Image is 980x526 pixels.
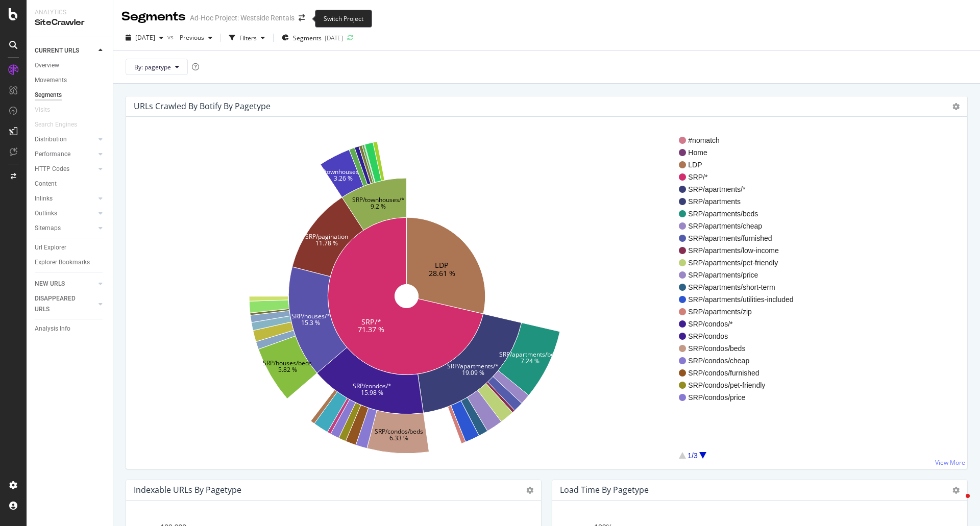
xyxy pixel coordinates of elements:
text: 5.82 % [278,365,297,374]
span: #nomatch [688,135,793,145]
button: Segments[DATE] [278,30,347,46]
span: By: pagetype [134,63,171,71]
text: SRP/townhouses/* [352,195,405,204]
div: Filters [239,34,257,42]
div: Explorer Bookmarks [35,257,90,268]
span: SRP/apartments/price [688,270,793,280]
a: Analysis Info [35,323,106,334]
text: SRP/townhouses/beds [312,167,375,176]
a: Visits [35,105,60,115]
span: Segments [293,34,322,42]
a: View More [935,458,965,467]
div: [DATE] [325,34,343,42]
a: NEW URLS [35,279,95,289]
div: Performance [35,149,70,160]
span: SRP/condos/pet-friendly [688,380,793,390]
div: Segments [35,90,62,101]
span: SRP/apartments/cheap [688,221,793,231]
span: SRP/apartments/short-term [688,282,793,292]
span: SRP/condos/price [688,392,793,403]
div: Visits [35,105,50,115]
text: SRP/apartments/beds [500,350,561,359]
a: Segments [35,90,106,101]
span: SRP/apartments/low-income [688,245,793,256]
a: Explorer Bookmarks [35,257,106,268]
i: Options [952,103,960,110]
div: Url Explorer [35,242,66,253]
span: SRP/condos/beds [688,343,793,354]
text: SRP/condos/beds [375,427,424,436]
text: 7.24 % [521,357,540,365]
a: Overview [35,60,106,71]
h4: URLs Crawled By Botify By pagetype [134,99,271,113]
h4: Load Time by pagetype [560,483,649,497]
div: arrow-right-arrow-left [299,14,305,21]
div: Outlinks [35,208,57,219]
div: Analysis Info [35,323,70,334]
text: SRP/condos/* [353,382,391,390]
span: LDP [688,160,793,170]
text: SRP/houses/beds [263,359,312,367]
div: Inlinks [35,193,53,204]
button: [DATE] [121,30,167,46]
button: By: pagetype [126,59,188,75]
div: Distribution [35,134,67,145]
text: 6.33 % [389,434,408,442]
text: 3.26 % [334,173,353,182]
iframe: Intercom live chat [945,491,970,516]
text: 9.2 % [371,202,386,211]
text: 28.61 % [429,268,455,278]
a: Outlinks [35,208,95,219]
text: 71.37 % [358,324,384,334]
a: CURRENT URLS [35,45,95,56]
button: Filters [225,30,269,46]
button: Previous [176,30,216,46]
a: Content [35,179,106,189]
a: Search Engines [35,119,87,130]
span: SRP/condos/cheap [688,356,793,366]
div: Switch Project [315,10,372,28]
div: Ad-Hoc Project: Westside Rentals [190,13,295,23]
text: 19.09 % [462,368,484,377]
div: SiteCrawler [35,17,105,29]
text: SRP/apartments/* [448,362,499,370]
div: Overview [35,60,59,71]
span: SRP/condos [688,331,793,341]
div: Sitemaps [35,223,61,234]
div: Movements [35,75,67,86]
span: SRP/* [688,172,793,182]
a: DISAPPEARED URLS [35,293,95,315]
div: HTTP Codes [35,164,69,174]
div: CURRENT URLS [35,45,79,56]
a: Movements [35,75,106,86]
text: 15.3 % [301,318,320,327]
span: SRP/apartments/beds [688,209,793,219]
div: Analytics [35,8,105,17]
span: SRP/condos/* [688,319,793,329]
div: Content [35,179,57,189]
i: Options [952,487,960,494]
text: 15.98 % [361,388,383,397]
span: SRP/apartments/utilities-included [688,294,793,305]
span: Home [688,147,793,158]
div: 1/3 [688,450,697,461]
div: Segments [121,8,186,26]
span: SRP/apartments/* [688,184,793,194]
text: SRP/* [361,316,381,326]
h4: Indexable URLs by pagetype [134,483,241,497]
span: SRP/apartments/furnished [688,233,793,243]
a: Distribution [35,134,95,145]
div: Search Engines [35,119,77,130]
span: SRP/condos/furnished [688,368,793,378]
text: SRP/pagination [305,232,348,241]
text: SRP/houses/* [291,312,330,320]
a: Inlinks [35,193,95,204]
span: SRP/apartments [688,196,793,207]
a: HTTP Codes [35,164,95,174]
span: vs [167,33,176,41]
span: SRP/apartments/pet-friendly [688,258,793,268]
a: Sitemaps [35,223,95,234]
div: DISAPPEARED URLS [35,293,86,315]
a: Performance [35,149,95,160]
a: Url Explorer [35,242,106,253]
